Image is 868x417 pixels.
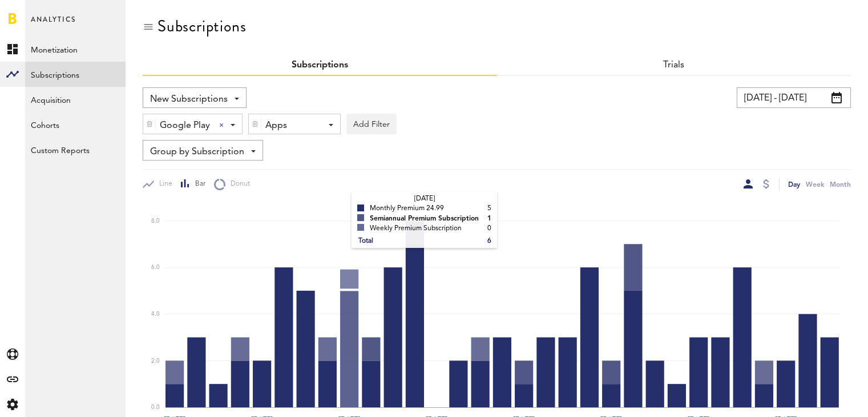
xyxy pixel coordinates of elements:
a: Acquisition [25,87,126,112]
span: Line [154,179,172,189]
a: Trials [663,61,684,70]
img: trash_awesome_blue.svg [252,120,259,128]
div: Delete [143,114,156,134]
img: trash_awesome_blue.svg [146,120,153,128]
div: Delete [249,114,261,134]
button: Add Filter [346,114,397,134]
span: Google Play [160,116,210,135]
div: Month [830,178,851,190]
span: New Subscriptions [150,90,228,109]
text: 2.0 [151,358,160,364]
iframe: Opens a widget where you can find more information [780,383,857,411]
text: 8.0 [151,218,160,224]
text: 4.0 [151,311,160,317]
span: Donut [225,179,250,189]
a: Subscriptions [25,62,126,87]
div: Week [806,178,824,190]
a: Custom Reports [25,137,126,162]
div: Clear [219,123,224,127]
a: Monetization [25,37,126,62]
span: Bar [190,179,205,189]
div: Apps [265,116,315,135]
span: Group by Subscription [150,142,244,162]
div: Subscriptions [158,17,246,35]
a: Subscriptions [292,61,348,70]
a: Cohorts [25,112,126,137]
div: Day [788,178,800,190]
text: 0.0 [151,404,160,410]
span: Analytics [31,13,76,37]
text: 6.0 [151,264,160,270]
